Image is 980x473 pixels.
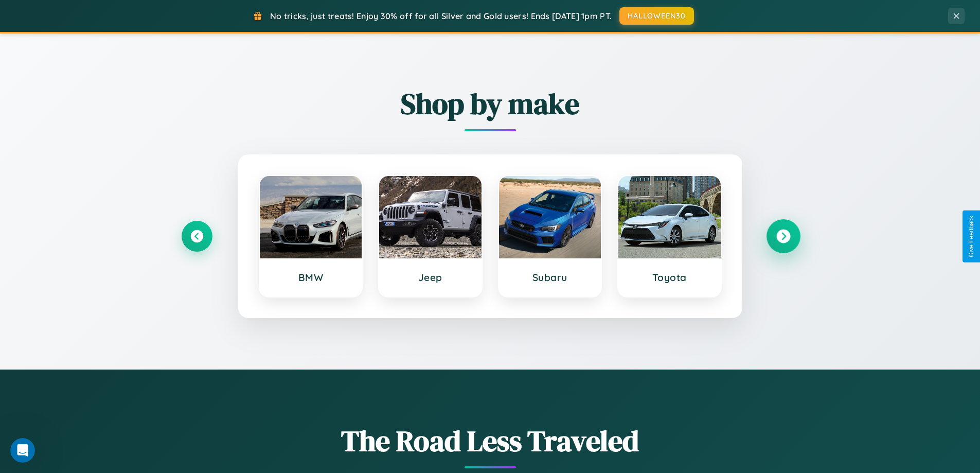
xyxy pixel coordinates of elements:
h3: BMW [270,271,352,284]
iframe: Intercom live chat [10,438,35,463]
h3: Jeep [389,271,471,284]
button: HALLOWEEN30 [619,7,694,25]
h3: Toyota [629,271,710,284]
h3: Subaru [509,271,591,284]
h1: The Road Less Traveled [182,421,799,461]
h2: Shop by make [182,84,799,124]
span: No tricks, just treats! Enjoy 30% off for all Silver and Gold users! Ends [DATE] 1pm PT. [270,11,612,21]
div: Give Feedback [968,216,975,257]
